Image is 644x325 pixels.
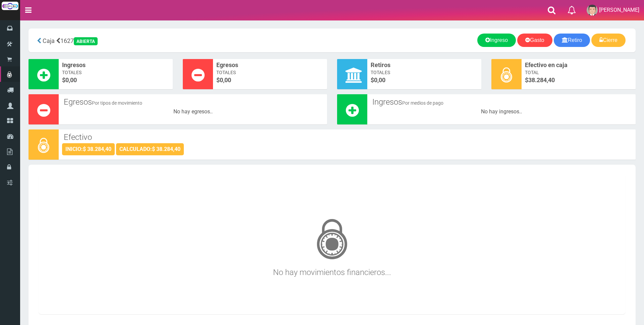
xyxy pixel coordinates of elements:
span: Totales [371,69,478,76]
img: User Image [587,5,598,16]
font: 0,00 [220,76,231,84]
a: Retiro [554,34,590,47]
img: Logo grande [2,2,18,10]
span: Efectivo en caja [525,61,632,69]
span: $ [525,76,632,85]
small: Por tipos de movimiento [92,100,142,106]
div: INICIO: [62,143,115,155]
div: 1627 [34,34,232,47]
span: $ [216,76,324,85]
span: [PERSON_NAME] [599,7,639,13]
h3: Egresos [64,98,322,106]
span: $ [62,76,169,85]
span: Total [525,69,632,76]
font: 0,00 [65,76,77,84]
a: Cierre [591,34,626,47]
span: Egresos [216,61,324,69]
strong: $ 38.284,40 [83,146,111,152]
h3: No hay movimientos financieros... [42,210,622,277]
a: Gasto [517,34,552,47]
span: Totales [62,69,169,76]
strong: $ 38.284,40 [152,146,180,152]
h3: Ingresos [372,98,631,106]
font: 0,00 [374,76,385,84]
div: CALCULADO: [116,143,184,155]
div: No hay ingresos.. [371,108,632,116]
div: No hay egresos.. [62,108,324,116]
span: Caja [43,37,55,44]
span: $ [371,76,478,85]
small: Por medios de pago [402,100,443,106]
h3: Efectivo [64,133,631,142]
a: Ingreso [477,34,516,47]
span: 38.284,40 [528,76,555,84]
div: ABIERTA [74,37,98,45]
span: Retiros [371,61,478,69]
span: Ingresos [62,61,169,69]
span: Totales [216,69,324,76]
